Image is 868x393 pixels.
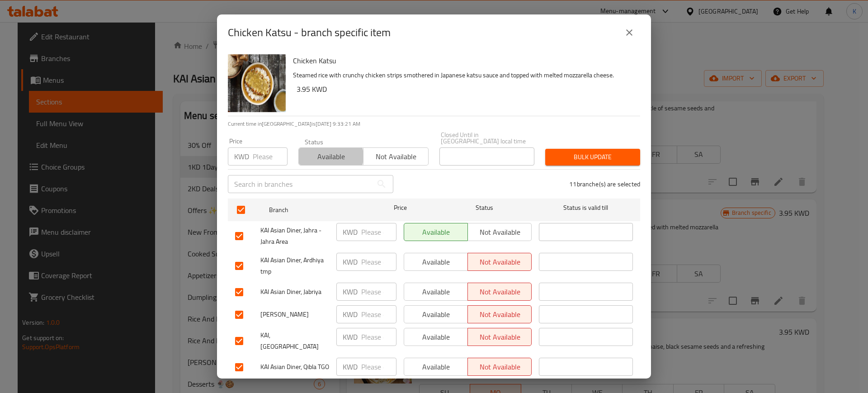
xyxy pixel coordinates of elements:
p: KWD [343,309,358,320]
span: Not available [472,285,528,298]
span: Not available [472,360,528,374]
input: Search in branches [228,175,373,193]
h6: Chicken Katsu [293,54,633,67]
input: Please enter price [253,147,288,166]
button: Available [404,253,468,271]
input: Please enter price [361,358,396,376]
input: Please enter price [361,305,396,323]
span: Available [408,226,464,239]
button: Not available [467,283,532,301]
span: Branch [269,204,363,216]
span: KAI Asian Diner, Jahra - Jahra Area [260,225,329,247]
input: Please enter price [361,283,396,301]
p: KWD [343,227,358,237]
button: Not available [467,305,532,323]
p: KWD [343,361,358,372]
button: Bulk update [545,149,640,166]
p: KWD [343,331,358,342]
input: Please enter price [361,328,396,346]
button: Available [404,328,468,346]
span: Not available [472,308,528,321]
h2: Chicken Katsu - branch specific item [228,25,391,40]
span: [PERSON_NAME] [260,309,329,320]
button: Available [404,358,468,376]
span: Not available [367,150,425,163]
button: Not available [363,147,428,166]
p: Steamed rice with crunchy chicken strips smothered in Japanese katsu sauce and topped with melted... [293,70,633,81]
h6: 3.95 KWD [297,83,633,95]
span: KAI, [GEOGRAPHIC_DATA] [260,330,329,352]
input: Please enter price [361,223,396,241]
span: Not available [472,226,528,239]
button: Not available [467,223,532,241]
span: Available [302,150,360,163]
span: KAI Asian Diner, Ardhiya tmp [260,255,329,277]
p: KWD [343,256,358,267]
span: Available [408,331,464,344]
button: Not available [467,328,532,346]
p: 11 branche(s) are selected [569,180,640,189]
span: Available [408,256,464,269]
p: Current time in [GEOGRAPHIC_DATA] is [DATE] 9:33:21 AM [228,120,640,128]
span: KAI Asian Diner, Jabriya [260,286,329,298]
button: Available [404,305,468,323]
img: Chicken Katsu [228,54,286,112]
span: Status is valid till [539,202,633,213]
span: Status [438,202,532,213]
span: Bulk update [552,152,633,163]
span: Available [408,285,464,298]
button: Not available [467,358,532,376]
button: Not available [467,253,532,271]
span: Not available [472,331,528,344]
button: Available [404,223,468,241]
span: Available [408,308,464,321]
span: KAI Asian Diner, Qibla TGO [260,361,329,373]
span: Available [408,360,464,374]
span: Price [370,202,430,213]
button: close [618,22,640,43]
p: KWD [343,286,358,297]
span: Not available [472,256,528,269]
p: KWD [234,151,249,162]
button: Available [404,283,468,301]
input: Please enter price [361,253,396,271]
button: Available [298,147,363,166]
